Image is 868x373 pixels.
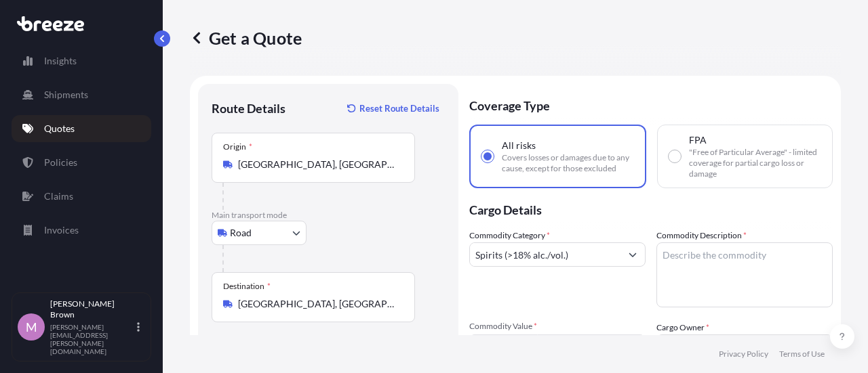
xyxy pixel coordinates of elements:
p: Main transport mode [212,210,445,221]
p: [PERSON_NAME] Brown [50,299,134,320]
span: M [26,320,37,334]
span: Road [230,226,252,240]
input: Select a commodity type [470,242,620,267]
a: Insights [12,47,151,74]
span: "Free of Particular Average" - limited coverage for partial cargo loss or damage [689,147,821,179]
label: Commodity Description [656,229,747,242]
label: Cargo Owner [656,321,709,334]
div: Destination [223,281,271,292]
input: Origin [238,158,398,171]
button: Reset Route Details [340,97,445,119]
p: [PERSON_NAME][EMAIL_ADDRESS][PERSON_NAME][DOMAIN_NAME] [50,323,134,355]
a: Claims [12,183,151,210]
input: Type amount [537,334,646,359]
p: Coverage Type [469,84,833,125]
p: Invoices [44,223,79,237]
p: Quotes [44,122,75,135]
a: Shipments [12,81,151,108]
span: Commodity Value [469,321,646,332]
button: Show suggestions [620,242,645,267]
input: All risksCovers losses or damages due to any cause, except for those excluded [481,150,494,162]
span: FPA [689,133,707,147]
a: Invoices [12,217,151,244]
input: Destination [238,297,398,311]
a: Privacy Policy [719,349,768,359]
p: Shipments [44,88,88,102]
p: Insights [44,54,77,68]
div: Origin [223,141,252,152]
span: Covers losses or damages due to any cause, except for those excluded [502,152,634,174]
p: Claims [44,190,73,203]
a: Quotes [12,115,151,142]
button: Select transport [212,221,307,245]
a: Terms of Use [779,349,825,359]
p: Reset Route Details [359,102,439,115]
p: Cargo Details [469,188,833,229]
p: Get a Quote [190,27,302,49]
p: Route Details [212,100,285,116]
span: All risks [502,139,536,152]
p: Policies [44,156,77,169]
a: Policies [12,149,151,176]
label: Commodity Category [469,229,550,242]
input: FPA"Free of Particular Average" - limited coverage for partial cargo loss or damage [669,150,681,162]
